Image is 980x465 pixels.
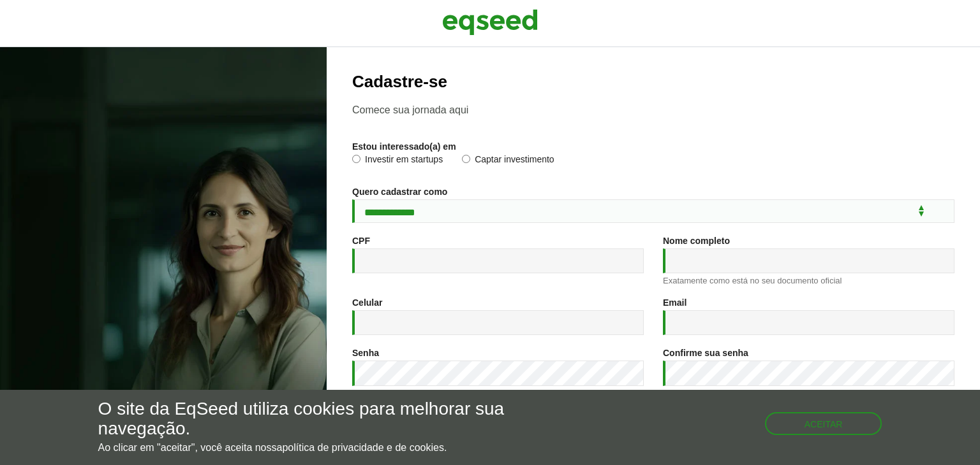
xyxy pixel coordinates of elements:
[352,236,370,245] label: CPF
[663,348,748,357] label: Confirme sua senha
[663,298,687,307] label: Email
[663,236,730,245] label: Nome completo
[352,73,954,91] h2: Cadastre-se
[352,155,360,163] input: Investir em startups
[442,6,538,38] img: EqSeed Logo
[352,187,447,196] label: Quero cadastrar como
[282,443,444,453] a: política de privacidade e de cookies
[352,155,443,168] label: Investir em startups
[462,155,554,168] label: Captar investimento
[352,142,456,151] label: Estou interessado(a) em
[663,276,954,285] div: Exatamente como está no seu documento oficial
[765,412,882,435] button: Aceitar
[352,104,954,116] p: Comece sua jornada aqui
[462,155,470,163] input: Captar investimento
[98,399,568,439] h5: O site da EqSeed utiliza cookies para melhorar sua navegação.
[98,441,568,454] p: Ao clicar em "aceitar", você aceita nossa .
[352,348,379,357] label: Senha
[352,298,382,307] label: Celular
